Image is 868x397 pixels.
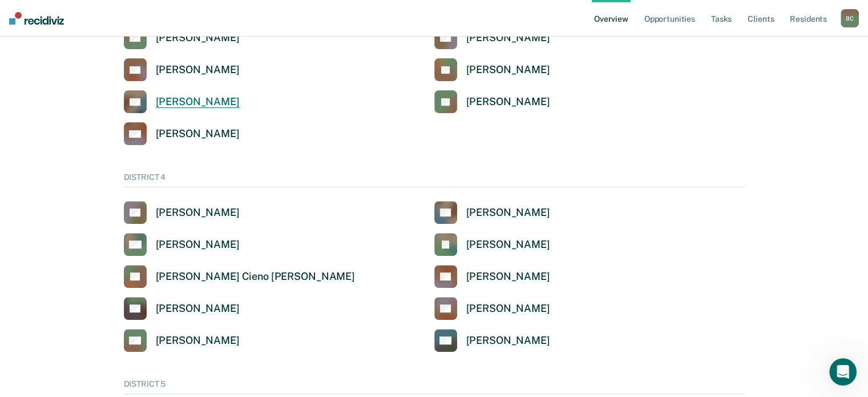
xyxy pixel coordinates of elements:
a: [PERSON_NAME] [124,297,240,320]
div: [PERSON_NAME] [156,95,240,109]
a: [PERSON_NAME] [124,233,240,256]
img: Recidiviz [9,12,64,25]
div: [PERSON_NAME] [466,63,550,77]
div: [PERSON_NAME] [156,302,240,315]
a: [PERSON_NAME] [124,58,240,81]
iframe: Intercom live chat [829,358,857,386]
div: [PERSON_NAME] [156,127,240,141]
div: B C [841,9,859,27]
div: [PERSON_NAME] [466,270,550,283]
a: [PERSON_NAME] [434,329,550,352]
div: [PERSON_NAME] [466,334,550,347]
div: [PERSON_NAME] [466,206,550,219]
a: [PERSON_NAME] [434,90,550,113]
a: [PERSON_NAME] [434,265,550,288]
div: [PERSON_NAME] [156,63,240,77]
a: [PERSON_NAME] Cieno [PERSON_NAME] [124,265,355,288]
a: [PERSON_NAME] [124,90,240,113]
div: [PERSON_NAME] Cieno [PERSON_NAME] [156,270,355,283]
a: [PERSON_NAME] [434,201,550,224]
div: [PERSON_NAME] [156,238,240,251]
a: [PERSON_NAME] [124,201,240,224]
div: [PERSON_NAME] [466,302,550,315]
div: [PERSON_NAME] [156,206,240,219]
a: [PERSON_NAME] [434,26,550,49]
a: [PERSON_NAME] [124,122,240,145]
div: DISTRICT 5 [124,379,745,394]
a: [PERSON_NAME] [434,58,550,81]
div: DISTRICT 4 [124,173,745,187]
button: BC [841,9,859,27]
a: [PERSON_NAME] [124,26,240,49]
div: [PERSON_NAME] [466,238,550,251]
div: [PERSON_NAME] [156,334,240,347]
a: [PERSON_NAME] [434,233,550,256]
div: [PERSON_NAME] [466,95,550,109]
div: [PERSON_NAME] [156,31,240,45]
div: [PERSON_NAME] [466,31,550,45]
a: [PERSON_NAME] [434,297,550,320]
a: [PERSON_NAME] [124,329,240,352]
